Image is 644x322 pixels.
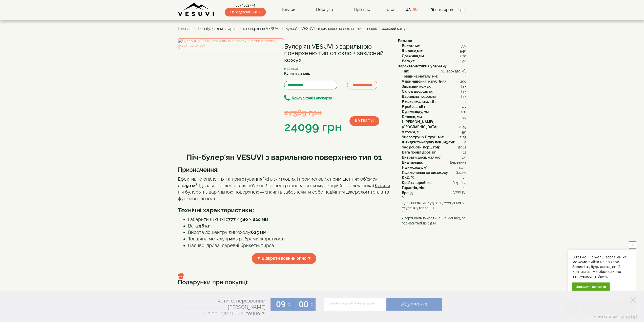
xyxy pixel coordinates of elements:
div: : [402,43,466,48]
span: 4.7 [462,104,466,109]
span: Булер'ян VESUVI з варильною поверхнею тип 01 скло + захисний кожух [285,27,407,31]
b: Ширина,мм [402,49,422,53]
b: Скло в дверцятах [402,89,432,93]
b: 96 кг [199,223,210,229]
span: 0 товар(ів) - 0грн [435,8,465,12]
span: в понедельник [207,310,243,317]
button: Купити [349,116,379,126]
div: : [402,185,466,190]
span: 820 [460,53,466,59]
a: Послуги [311,4,338,15]
span: Передзвоніть мені [225,8,266,16]
div: : [402,160,466,165]
div: : [402,48,466,53]
span: 75 [463,175,466,180]
b: D димоходу, мм [402,110,429,114]
a: Про нас [349,4,375,15]
a: 0674562774 [225,3,266,8]
a: Виртуальная АТС [591,315,638,322]
b: Консультація експерта [292,96,332,100]
b: Призначення: [178,166,219,173]
b: Захисний кожух [402,84,430,88]
b: 4 мм [225,236,236,241]
span: до 12 [458,145,466,150]
div: : [402,94,466,99]
li: Паливо: дрова, деревні брикети, тирса [188,242,390,249]
span: 11 [463,99,466,104]
img: Булер'ян VESUVI з варильною поверхнею тип 01 скло + захисний кожух [178,38,284,49]
div: : [402,69,466,74]
span: 255 [461,114,466,119]
span: 9 [464,140,466,145]
b: Вага порції дров, кг [402,150,436,154]
b: Країна виробник [402,181,432,185]
b: Технічні характеристики: [178,206,254,214]
span: VESUVI [453,190,466,195]
div: : [402,104,466,109]
div: : [402,165,466,170]
b: Товщина металу, мм [402,74,437,78]
span: Так [461,94,466,99]
b: L [PERSON_NAME], [GEOGRAPHIC_DATA] [402,120,437,129]
li: Висота до центру димоходу: [188,229,390,236]
span: 250 [460,79,466,84]
b: Гарантія, міс [402,186,424,190]
a: Товари [276,4,301,15]
b: P максимальна, кВт [402,100,436,104]
div: : [402,145,466,150]
div: : [402,109,466,114]
div: : [402,155,466,160]
b: Тип [402,69,408,73]
span: Печі булер'яни з варильною поверхнею VESUVI [198,27,279,31]
span: 12 [463,185,466,190]
b: ККД, % [402,176,414,180]
div: Вітаємо! На жаль, зараз ми не можемо вийти на зв'язок. Залишіть, будь ласка, свої контакти, і ми ... [572,255,632,279]
span: Заднє [456,170,466,175]
span: Так [461,89,466,94]
span: Головна [178,27,192,31]
div: 24099 грн [284,118,342,136]
span: 4 [464,74,466,79]
h3: Подарунки при покупці: [178,273,466,286]
div: : [402,135,466,140]
span: 0.45 [459,124,466,129]
div: : [402,59,466,64]
b: Бренд [402,191,413,195]
span: 540 [460,48,466,53]
b: D топки, мм [402,115,422,119]
img: gift [178,273,184,279]
b: Вага,кг [402,59,414,63]
b: Число труб x D труб, мм [402,135,443,139]
span: від 5 [459,165,466,170]
div: : [402,74,466,79]
button: close button [629,241,636,249]
span: 01 (200-250 м³) [441,69,466,74]
li: Товщина металу: з ребрами жорсткості [188,236,390,242]
span: ▼ Відкрити повний опис ▼ [252,253,317,264]
span: 1.9 [462,155,466,160]
b: Розміри [398,39,412,43]
b: V приміщення, м.куб. (м3) [402,79,446,83]
div: : [402,99,466,104]
b: Час роботи, порц. год [402,145,439,149]
span: 09 [276,298,286,310]
a: Блог [385,7,395,12]
b: P робоча, кВт [402,105,425,109]
div: : [402,180,466,185]
a: RU [413,8,418,12]
div: : [402,119,466,129]
b: Вид палива [402,160,422,164]
a: UA [406,8,411,12]
span: 120 [461,109,466,114]
b: 625 мм [251,230,266,235]
b: Довжина,мм [402,54,424,58]
b: Швидкість нагріву пов., м3/хв [402,140,454,144]
div: : [402,150,466,155]
div: : [402,175,466,180]
button: 0 товар(ів) - 0грн [429,7,466,12]
span: - вертикальна частина (не менше), за горизонталі до 1,5 м [402,216,466,226]
b: H димоходу, м** [402,165,429,169]
b: Піч-булер’ян VESUVI з варильною поверхнею тип 01 [186,153,382,162]
div: Хотите, перезвоним [PERSON_NAME] точно в: [198,297,265,317]
li: Вага: [188,223,390,229]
